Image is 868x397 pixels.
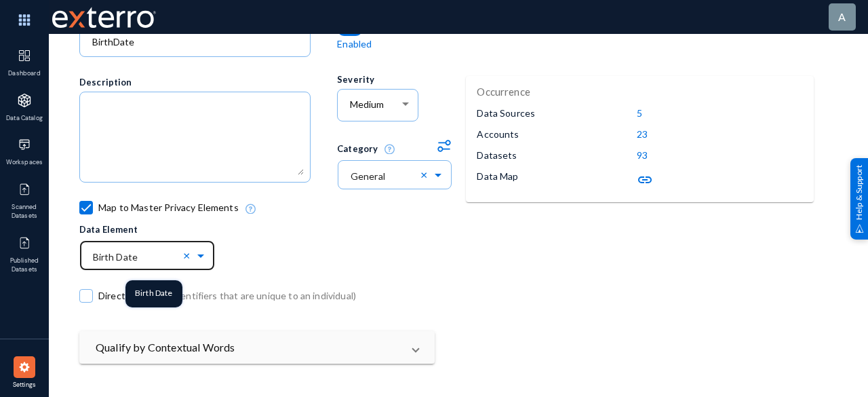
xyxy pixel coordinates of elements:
p: Enabled [337,37,372,51]
mat-expansion-panel-header: Qualify by Contextual Words [79,331,435,364]
span: Settings [3,381,47,390]
img: exterro-work-mark.svg [52,7,156,28]
img: icon-dashboard.svg [18,49,31,62]
div: Help & Support [850,157,868,239]
p: Occurrence [477,84,530,100]
span: Dashboard [3,69,47,79]
span: Workspaces [3,158,47,168]
mat-icon: link [637,172,653,188]
span: Clear all [420,168,432,181]
div: Birth Date [125,280,182,307]
span: Medium [350,99,384,111]
span: Data Element [79,224,138,235]
span: Map to Master Privacy Elements [98,197,239,218]
div: Severity [337,73,452,87]
div: a [838,9,846,25]
span: Scanned Datasets [3,203,47,221]
img: icon-published.svg [18,236,31,250]
div: Description [79,76,336,90]
p: Datasets [477,148,517,162]
p: 5 [637,106,642,120]
span: Exterro [49,3,154,31]
p: Data Sources [477,106,535,120]
span: Clear all [183,249,195,261]
img: app launcher [4,5,45,35]
img: help_support.svg [855,224,864,233]
img: icon-applications.svg [18,94,31,107]
p: 23 [637,127,648,141]
span: Direct Identifier [98,286,356,306]
img: icon-settings.svg [18,360,31,374]
img: icon-workspace.svg [18,138,31,151]
span: Category [337,143,395,154]
span: Published Datasets [3,257,47,275]
p: Data Map [477,169,518,183]
p: Accounts [477,127,519,141]
span: Data Catalog [3,114,47,124]
span: a [838,10,846,23]
mat-panel-title: Qualify by Contextual Words [96,339,402,356]
p: 93 [637,148,648,162]
span: (Identifiers that are unique to an individual) [169,290,356,301]
img: icon-published.svg [18,183,31,196]
input: Name [92,36,304,48]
